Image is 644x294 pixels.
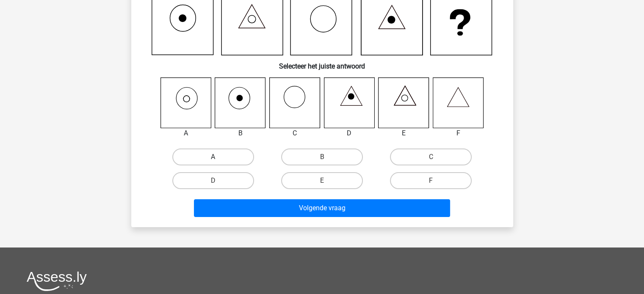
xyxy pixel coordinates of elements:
h6: Selecteer het juiste antwoord [145,55,500,70]
label: C [390,148,472,165]
label: B [281,148,363,165]
label: E [281,172,363,189]
img: Assessly logo [27,271,87,291]
button: Volgende vraag [194,199,450,217]
div: A [154,128,218,138]
label: F [390,172,472,189]
div: D [318,128,381,138]
div: F [426,128,490,138]
div: E [372,128,436,138]
label: D [172,172,254,189]
div: B [208,128,272,138]
div: C [263,128,327,138]
label: A [172,148,254,165]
